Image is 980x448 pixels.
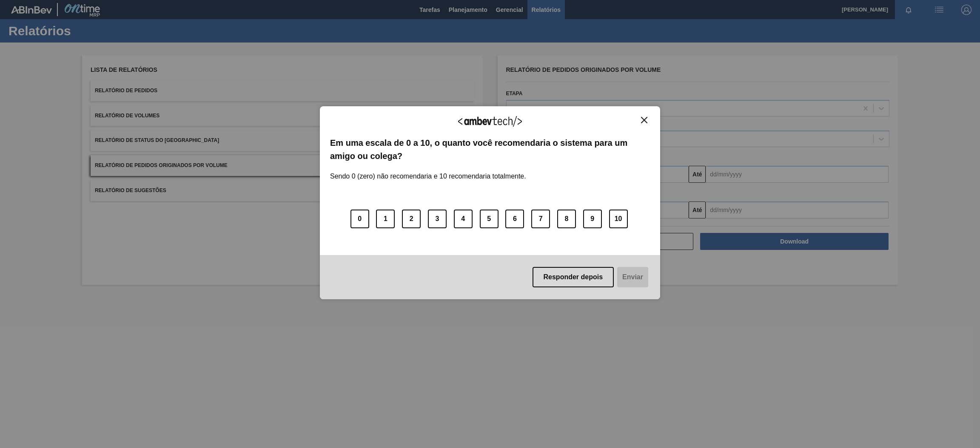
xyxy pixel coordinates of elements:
img: Close [641,117,647,123]
button: 7 [531,210,550,228]
button: 9 [583,210,602,228]
button: 3 [428,210,447,228]
button: Close [638,116,650,124]
button: 0 [350,210,369,228]
button: 4 [454,210,473,228]
button: Responder depois [533,267,614,287]
button: 2 [402,210,421,228]
button: 8 [557,210,576,228]
button: 1 [376,210,395,228]
button: 10 [609,210,628,228]
label: Sendo 0 (zero) não recomendaria e 10 recomendaria totalmente. [330,162,526,180]
label: Em uma escala de 0 a 10, o quanto você recomendaria o sistema para um amigo ou colega? [330,136,650,162]
button: 6 [505,210,524,228]
button: 5 [480,210,499,228]
img: Logo Ambevtech [458,116,522,127]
